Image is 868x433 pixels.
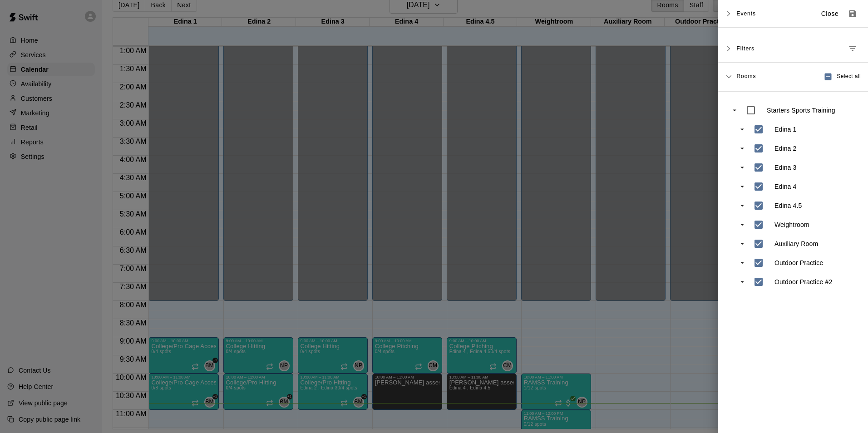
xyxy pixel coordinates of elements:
p: Edina 1 [774,125,797,134]
p: Starters Sports Training [767,106,835,115]
span: Filters [736,40,755,57]
p: Weightroom [774,220,809,229]
button: Close sidebar [815,6,844,21]
button: Save as default view [844,5,861,22]
button: Manage filters [844,40,861,57]
span: Select all [837,72,861,81]
ul: swift facility view [727,101,859,291]
span: Rooms [736,72,756,79]
p: Edina 2 [774,144,797,153]
p: Close [821,9,839,19]
p: Outdoor Practice #2 [774,277,832,286]
p: Auxiliary Room [774,239,818,248]
div: RoomsSelect all [718,63,868,91]
div: FiltersManage filters [718,35,868,63]
p: Outdoor Practice [774,258,823,267]
p: Edina 4.5 [774,201,802,210]
span: Events [736,5,756,22]
p: Edina 4 [774,182,797,191]
p: Edina 3 [774,163,797,172]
